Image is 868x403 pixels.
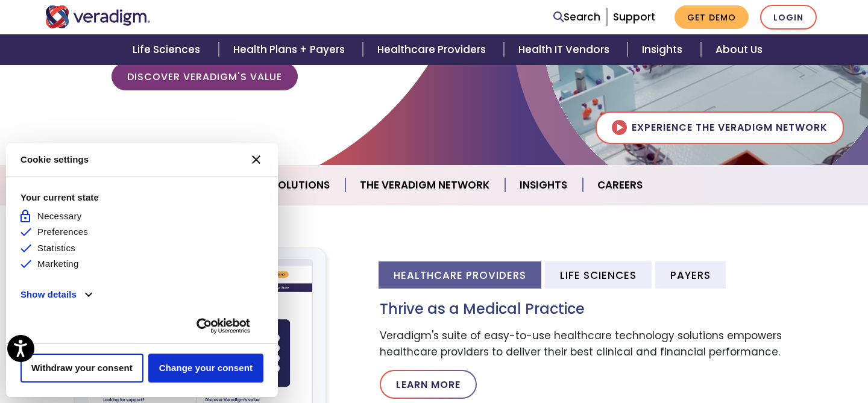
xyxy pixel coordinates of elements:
[613,10,655,24] a: Support
[148,354,263,383] button: Change your consent
[760,5,817,30] a: Login
[505,170,583,201] a: Insights
[553,9,600,25] a: Search
[20,257,263,271] li: Marketing
[675,5,749,29] a: Get Demo
[380,370,477,399] a: Learn More
[20,354,143,383] button: Withdraw your consent
[211,170,345,201] a: Explore Solutions
[380,328,823,360] p: Veradigm's suite of easy-to-use healthcare technology solutions empowers healthcare providers to ...
[112,63,298,90] a: Discover Veradigm's Value
[345,170,505,201] a: The Veradigm Network
[45,5,151,28] img: Veradigm logo
[583,170,657,201] a: Careers
[363,34,504,65] a: Healthcare Providers
[20,288,92,302] button: Show details
[20,153,89,167] strong: Cookie settings
[20,191,263,205] strong: Your current state
[701,34,777,65] a: About Us
[219,34,363,65] a: Health Plans + Payers
[545,261,652,289] li: Life Sciences
[504,34,627,65] a: Health IT Vendors
[20,242,263,255] li: Statistics
[655,261,726,289] li: Payers
[118,34,218,65] a: Life Sciences
[637,328,854,389] iframe: Drift Chat Widget
[379,261,541,289] li: Healthcare Providers
[627,34,700,65] a: Insights
[20,210,263,223] li: Necessary
[183,318,263,334] a: Usercentrics Cookiebot - opens new page
[380,301,823,318] h3: Thrive as a Medical Practice
[20,225,263,239] li: Preferences
[242,145,271,174] button: Close CMP widget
